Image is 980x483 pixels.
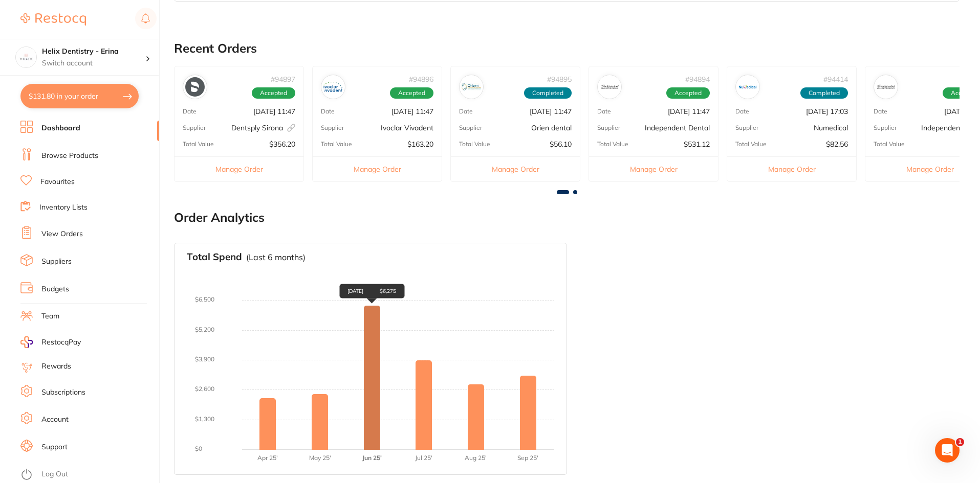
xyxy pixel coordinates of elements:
p: Supplier [459,124,482,131]
a: Browse Products [41,151,98,161]
p: # 94894 [685,75,710,83]
p: [DATE] [347,288,363,294]
a: Restocq Logo [20,8,86,31]
span: Accepted [666,87,710,99]
p: $6,275 [380,288,396,294]
button: Log Out [20,467,156,483]
p: Orien dental [531,124,572,132]
img: Dentsply Sirona [185,77,205,97]
p: $356.20 [269,140,295,148]
p: $531.12 [684,140,710,148]
img: Restocq Logo [20,13,86,26]
p: Date [183,108,197,115]
span: Accepted [390,87,433,99]
p: [DATE] 17:03 [806,107,848,116]
a: Subscriptions [41,387,85,398]
p: Independent Dental [645,124,710,132]
p: Supplier [874,124,897,131]
span: 1 [956,438,964,446]
a: Support [41,442,68,452]
p: Date [459,108,473,115]
p: $56.10 [550,140,572,148]
img: Independent Dental [876,77,896,97]
img: Numedical [738,77,757,97]
img: RestocqPay [20,336,33,348]
h2: Recent Orders [174,41,960,56]
p: Total Value [183,141,214,148]
a: Rewards [41,361,71,372]
p: # 94897 [271,75,295,83]
p: # 94895 [547,75,572,83]
a: Suppliers [41,257,72,267]
p: Switch account [42,58,145,68]
button: $131.80 in your order [20,84,139,108]
img: Ivoclar Vivadent [323,77,343,97]
p: [DATE] 11:47 [253,107,295,116]
span: RestocqPay [41,337,81,348]
img: Independent Dental [600,77,619,97]
p: Total Value [874,141,905,148]
a: Favourites [40,177,75,187]
button: Manage Order [589,156,718,181]
p: Dentsply Sirona [231,124,295,132]
iframe: Intercom live chat [935,438,960,463]
p: [DATE] 11:47 [668,107,710,116]
p: Date [321,108,335,115]
img: Orien dental [462,77,481,97]
p: Total Value [459,141,490,148]
p: Supplier [735,124,758,131]
p: Total Value [597,141,628,148]
a: Team [41,311,59,321]
span: Completed [524,87,572,99]
h2: Order Analytics [174,211,960,225]
p: Total Value [321,141,352,148]
p: # 94414 [823,75,848,83]
p: $82.56 [826,140,848,148]
p: [DATE] 11:47 [530,107,572,116]
p: (Last 6 months) [246,252,306,262]
a: View Orders [41,229,83,239]
h4: Helix Dentistry - Erina [42,47,145,57]
a: Budgets [41,284,69,294]
button: Manage Order [727,156,856,181]
p: [DATE] 11:47 [391,107,433,116]
h3: Total Spend [187,251,242,263]
a: RestocqPay [20,336,81,348]
a: Dashboard [41,123,80,133]
a: Log Out [41,469,68,479]
p: Supplier [183,124,206,131]
p: Date [597,108,611,115]
p: # 94896 [409,75,433,83]
p: Supplier [597,124,620,131]
img: Helix Dentistry - Erina [16,47,36,67]
button: Manage Order [451,156,580,181]
p: Total Value [735,141,767,148]
button: Manage Order [175,156,303,181]
span: Accepted [252,87,295,99]
a: Account [41,415,69,425]
span: Completed [800,87,848,99]
p: Date [874,108,887,115]
p: Numedical [814,124,848,132]
p: Date [735,108,749,115]
a: Inventory Lists [39,202,88,213]
button: Manage Order [313,156,442,181]
p: $163.20 [407,140,433,148]
p: Supplier [321,124,344,131]
p: Ivoclar Vivadent [381,124,433,132]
